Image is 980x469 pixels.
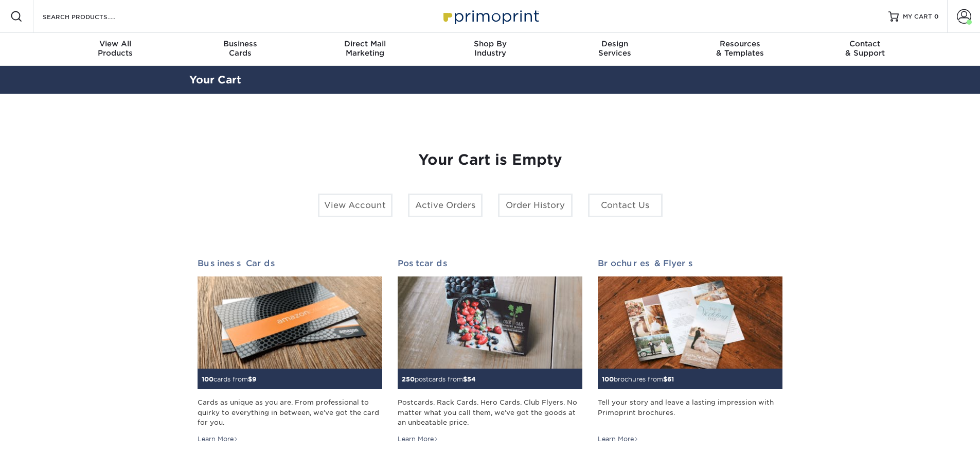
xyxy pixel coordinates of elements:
a: Direct MailMarketing [302,33,427,66]
span: 100 [602,375,614,383]
div: Products [53,39,178,58]
div: Postcards. Rack Cards. Hero Cards. Club Flyers. No matter what you call them, we've got the goods... [398,397,582,427]
a: Active Orders [408,194,483,217]
div: Learn More [598,435,638,444]
span: Resources [678,39,803,48]
h2: Business Cards [198,258,382,268]
a: View AllProducts [53,33,178,66]
span: $ [663,375,667,383]
span: 100 [202,375,213,383]
img: Brochures & Flyers [598,276,782,369]
span: $ [248,375,252,383]
div: Learn More [398,435,438,444]
span: 250 [402,375,415,383]
span: MY CART [903,12,932,21]
div: Marketing [302,39,427,58]
img: Business Cards [198,276,382,369]
small: postcards from [402,375,476,383]
a: DesignServices [553,33,678,66]
a: Contact& Support [803,33,928,66]
span: Shop By [427,39,553,48]
div: Tell your story and leave a lasting impression with Primoprint brochures. [598,397,782,427]
span: Contact [803,39,928,48]
h2: Postcards [398,258,582,268]
a: Resources& Templates [678,33,803,66]
h1: Your Cart is Empty [198,151,783,169]
span: Direct Mail [302,39,427,48]
a: Order History [498,194,573,217]
a: Contact Us [588,194,663,217]
div: Services [553,39,678,58]
small: brochures from [602,375,674,383]
div: Cards as unique as you are. From professional to quirky to everything in between, we've got the c... [198,397,382,427]
div: & Templates [678,39,803,58]
img: Postcards [398,276,582,369]
span: 54 [467,375,476,383]
a: View Account [318,194,393,217]
div: Learn More [198,435,238,444]
div: & Support [803,39,928,58]
input: SEARCH PRODUCTS..... [42,10,142,23]
a: Postcards 250postcards from$54 Postcards. Rack Cards. Hero Cards. Club Flyers. No matter what you... [398,258,582,444]
span: 0 [934,13,939,20]
div: Cards [177,39,302,58]
span: 61 [667,375,674,383]
span: 9 [252,375,256,383]
span: $ [463,375,467,383]
h2: Brochures & Flyers [598,258,782,268]
small: cards from [202,375,256,383]
span: Design [553,39,678,48]
a: Business Cards 100cards from$9 Cards as unique as you are. From professional to quirky to everyth... [198,258,382,444]
a: BusinessCards [177,33,302,66]
img: Primoprint [439,5,542,27]
a: Your Cart [189,74,241,86]
span: Business [177,39,302,48]
span: View All [53,39,178,48]
div: Industry [427,39,553,58]
a: Brochures & Flyers 100brochures from$61 Tell your story and leave a lasting impression with Primo... [598,258,782,444]
a: Shop ByIndustry [427,33,553,66]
